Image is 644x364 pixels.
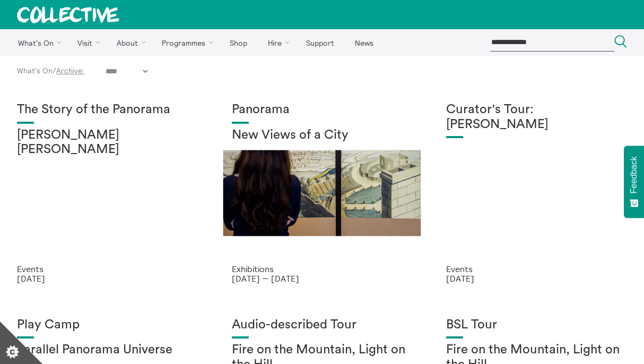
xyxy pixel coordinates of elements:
[446,264,627,274] p: Events
[107,29,151,56] a: About
[446,318,627,333] h1: BSL Tour
[232,103,413,117] h1: Panorama
[629,156,639,193] span: Feedback
[446,103,627,132] h1: Curator's Tour: [PERSON_NAME]
[446,274,627,283] p: [DATE]
[220,29,256,56] a: Shop
[297,29,343,56] a: Support
[17,274,198,283] p: [DATE]
[17,66,53,75] a: What's On
[429,86,644,301] a: M Azpilicueta Collective25 eoincarey 0929 Curator's Tour: [PERSON_NAME] Events [DATE]
[17,264,198,274] p: Events
[17,128,198,157] h2: [PERSON_NAME] [PERSON_NAME]
[8,29,66,56] a: What's On
[215,86,430,301] a: Collective Panorama June 2025 small file 8 Panorama New Views of a City Exhibitions [DATE] — [DATE]
[232,274,413,283] p: [DATE] — [DATE]
[232,128,413,143] h2: New Views of a City
[345,29,382,56] a: News
[17,343,198,358] h2: Parallel Panorama Universe
[624,146,644,218] button: Feedback - Show survey
[259,29,295,56] a: Hire
[232,264,413,274] p: Exhibitions
[153,29,219,56] a: Programmes
[68,29,106,56] a: Visit
[56,66,84,75] a: Archive:
[17,103,198,117] h1: The Story of the Panorama
[232,318,413,333] h1: Audio-described Tour
[17,318,198,333] h1: Play Camp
